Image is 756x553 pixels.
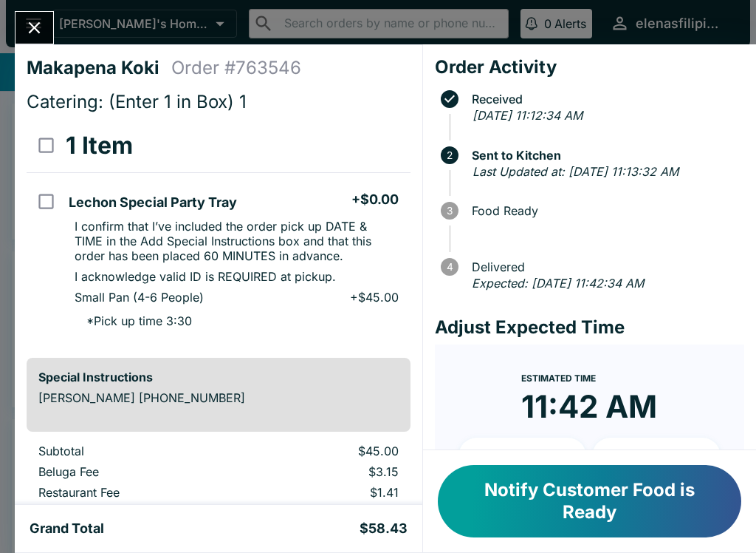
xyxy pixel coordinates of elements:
p: Small Pan (4-6 People) [75,290,204,305]
table: orders table [27,444,410,547]
h5: Grand Total [30,520,104,537]
text: 4 [446,261,453,273]
p: I acknowledge valid ID is REQUIRED at pickup. [75,269,336,284]
h3: 1 Item [66,131,133,160]
h4: Makapena Koki [27,57,171,79]
h5: + $0.00 [351,191,399,208]
h5: $58.43 [360,520,408,537]
h6: Special Instructions [38,370,399,384]
p: $1.41 [253,485,398,500]
span: Estimated Time [521,373,596,384]
span: Received [464,92,744,106]
p: $45.00 [253,444,398,458]
h4: Order Activity [435,56,744,78]
em: Expected: [DATE] 11:42:34 AM [472,276,644,291]
p: $3.15 [253,464,398,479]
p: Subtotal [38,444,230,458]
span: Delivered [464,260,744,274]
h5: Lechon Special Party Tray [69,194,237,211]
p: Restaurant Fee [38,485,230,500]
p: + $45.00 [350,290,399,305]
em: Last Updated at: [DATE] 11:13:32 AM [472,164,678,179]
span: Sent to Kitchen [464,149,744,162]
p: [PERSON_NAME] [PHONE_NUMBER] [38,390,399,405]
button: Notify Customer Food is Ready [438,465,741,537]
span: Catering: (Enter 1 in Box) 1 [27,91,247,112]
p: Beluga Fee [38,464,230,479]
span: Food Ready [464,204,744,217]
h4: Adjust Expected Time [435,316,744,339]
p: I confirm that I’ve included the order pick up DATE & TIME in the Add Special Instructions box an... [75,219,398,263]
text: 3 [447,205,453,217]
time: 11:42 AM [521,387,657,426]
button: + 10 [458,438,587,475]
h4: Order # 763546 [171,57,301,79]
p: * Pick up time 3:30 [75,313,192,328]
button: + 20 [592,438,721,475]
button: Close [16,12,53,44]
em: [DATE] 11:12:34 AM [472,108,583,123]
table: orders table [27,119,410,346]
text: 2 [447,149,453,161]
